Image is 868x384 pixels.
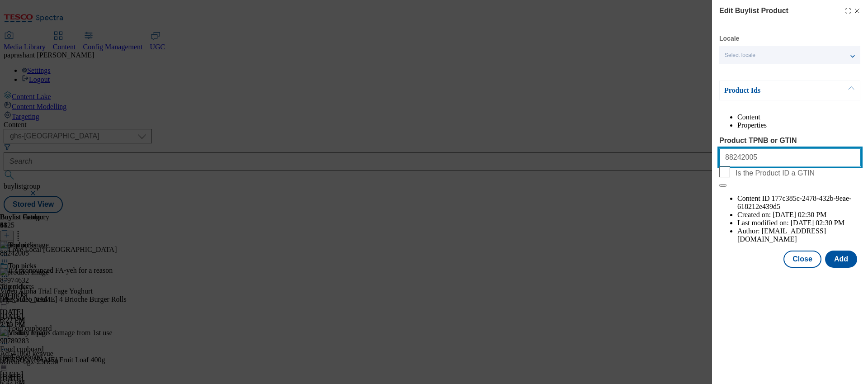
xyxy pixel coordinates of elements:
[719,46,860,64] button: Select locale
[773,211,826,218] span: [DATE] 02:30 PM
[737,113,861,121] li: Content
[719,148,861,166] input: Enter 1 or 20 space separated Product TPNB or GTIN
[719,36,739,41] label: Locale
[791,219,844,227] span: [DATE] 02:30 PM
[737,121,861,129] li: Properties
[737,227,826,243] span: [EMAIL_ADDRESS][DOMAIN_NAME]
[737,219,861,227] li: Last modified on:
[725,52,755,59] span: Select locale
[737,211,861,219] li: Created on:
[719,137,861,145] label: Product TPNB or GTIN
[724,86,819,95] p: Product Ids
[825,251,857,268] button: Add
[737,194,861,211] li: Content ID
[719,5,788,16] h4: Edit Buylist Product
[783,251,821,268] button: Close
[737,227,861,243] li: Author:
[737,194,851,210] span: 177c385c-2478-432b-9eae-618212e439d5
[736,169,815,177] span: Is the Product ID a GTIN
